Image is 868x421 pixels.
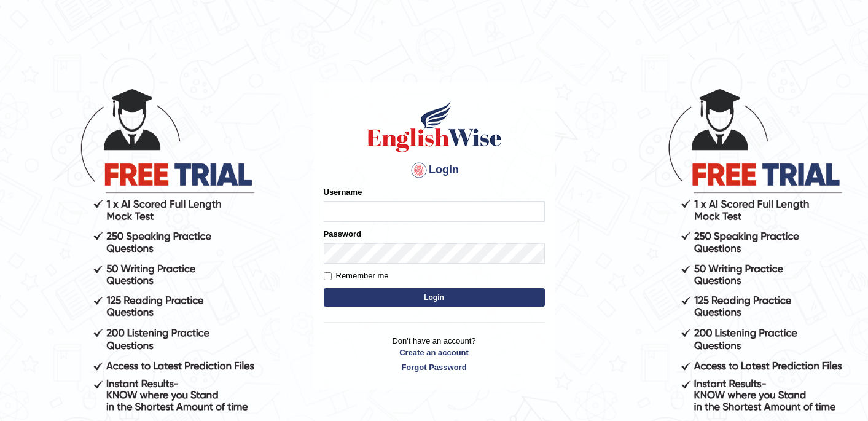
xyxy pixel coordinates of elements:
label: Password [324,228,361,240]
h4: Login [324,160,545,180]
label: Username [324,186,362,198]
a: Forgot Password [324,361,545,373]
input: Remember me [324,272,332,280]
label: Remember me [324,270,389,282]
button: Login [324,288,545,307]
p: Don't have an account? [324,335,545,373]
img: Logo of English Wise sign in for intelligent practice with AI [364,99,504,154]
a: Create an account [324,347,545,358]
